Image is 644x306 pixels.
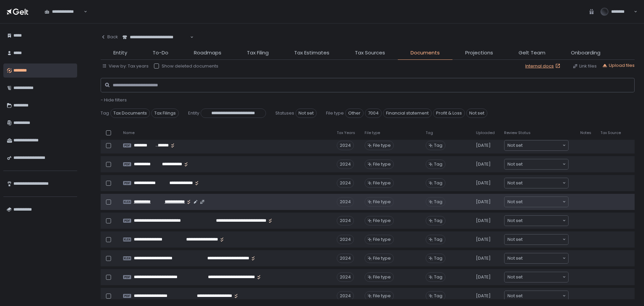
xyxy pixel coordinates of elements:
span: File type [373,142,391,148]
span: [DATE] [476,142,491,148]
input: Search for option [523,236,562,243]
div: Search for option [504,216,568,226]
span: Tax Estimates [294,49,329,57]
button: Upload files [602,62,635,69]
span: File type [373,293,391,299]
button: View by: Tax years [102,63,149,69]
span: Profit & Loss [433,108,465,118]
div: 2024 [337,254,354,263]
div: Search for option [504,253,568,263]
span: [DATE] [476,161,491,167]
span: Tag [101,110,109,116]
div: 2024 [337,216,354,225]
div: 2024 [337,141,354,150]
div: Back [101,34,118,40]
span: File type [373,218,391,224]
span: [DATE] [476,274,491,280]
span: Entity [188,110,199,116]
div: Search for option [504,159,568,169]
span: To-Do [153,49,168,57]
div: Search for option [504,272,568,282]
button: Link files [573,63,597,69]
span: Tag [434,180,442,186]
span: Tag [426,130,433,135]
span: Gelt Team [519,49,545,57]
div: 2024 [337,291,354,301]
span: Not set [507,255,523,262]
input: Search for option [83,8,83,15]
span: Tax Filing [247,49,269,57]
span: [DATE] [476,180,491,186]
span: Tag [434,142,442,148]
span: File type [373,161,391,167]
span: Notes [580,130,591,135]
span: File type [373,274,391,280]
button: Back [101,30,118,44]
input: Search for option [523,161,562,168]
div: Search for option [504,234,568,245]
span: 7004 [365,108,382,118]
input: Search for option [523,142,562,149]
span: Not set [507,180,523,186]
span: Tag [434,255,442,261]
span: File type [365,130,380,135]
div: Search for option [504,197,568,207]
span: Not set [507,274,523,280]
span: Not set [507,217,523,224]
span: - Hide filters [101,97,127,103]
span: Tax Documents [110,108,150,118]
span: Uploaded [476,130,495,135]
span: Not set [507,236,523,243]
span: File type [373,180,391,186]
input: Search for option [523,274,562,280]
span: File type [373,236,391,243]
span: Tax Source [600,130,621,135]
span: Tax Filings [151,108,179,118]
span: Not set [296,108,317,118]
span: [DATE] [476,199,491,205]
span: [DATE] [476,255,491,261]
span: Projections [465,49,493,57]
span: File type [326,110,344,116]
input: Search for option [523,199,562,205]
span: File type [373,255,391,261]
span: Not set [507,142,523,149]
span: Onboarding [571,49,600,57]
span: Not set [507,161,523,168]
span: Tag [434,161,442,167]
input: Search for option [523,293,562,299]
span: [DATE] [476,218,491,224]
span: Tag [434,218,442,224]
div: Search for option [118,30,194,44]
input: Search for option [523,217,562,224]
div: Search for option [504,140,568,150]
input: Search for option [523,255,562,262]
div: 2024 [337,197,354,207]
span: Tag [434,199,442,205]
span: Tag [434,274,442,280]
span: [DATE] [476,236,491,243]
span: Not set [507,199,523,205]
div: 2024 [337,235,354,244]
span: Name [123,130,135,135]
div: Search for option [504,291,568,301]
span: Tag [434,293,442,299]
span: [DATE] [476,293,491,299]
div: 2024 [337,160,354,169]
span: Other [345,108,364,118]
div: Search for option [40,5,87,19]
span: Tag [434,236,442,243]
span: Roadmaps [194,49,221,57]
div: Search for option [504,178,568,188]
span: Documents [411,49,440,57]
span: Review Status [504,130,531,135]
div: 2024 [337,178,354,188]
span: Financial statement [383,108,432,118]
span: Entity [113,49,127,57]
span: Not set [466,108,487,118]
input: Search for option [523,180,562,186]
